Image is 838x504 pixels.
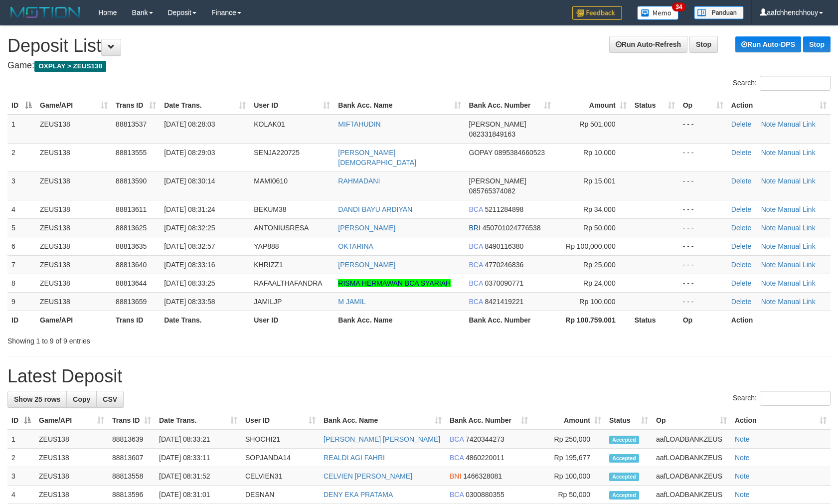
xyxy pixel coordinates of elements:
[338,205,412,213] a: DANDI BAYU ARDIYAN
[466,435,504,443] span: Copy 7420344273 to clipboard
[164,205,215,213] span: [DATE] 08:31:24
[679,115,727,144] td: - - -
[338,120,380,128] a: MIFTAHUDIN
[7,430,35,449] td: 1
[254,279,322,287] span: RAFAALTHAFANDRA
[555,311,631,329] th: Rp 100.759.001
[778,177,816,185] a: Manual Link
[731,120,751,128] a: Delete
[731,298,751,306] a: Delete
[609,454,639,463] span: Accepted
[466,454,504,462] span: Copy 4860220011 to clipboard
[7,218,36,237] td: 5
[35,430,108,449] td: ZEUS138
[250,96,334,115] th: User ID: activate to sort column ascending
[761,279,776,287] a: Note
[733,391,831,406] label: Search:
[609,36,687,53] a: Run Auto-Refresh
[35,467,108,486] td: ZEUS138
[324,454,385,462] a: REALDI AGI FAHRI
[566,242,616,250] span: Rp 100,000,000
[7,5,83,20] img: MOTION_logo.png
[116,261,147,269] span: 88813640
[7,115,36,144] td: 1
[761,149,776,157] a: Note
[155,411,241,430] th: Date Trans.: activate to sort column ascending
[733,76,831,91] label: Search:
[320,411,446,430] th: Bank Acc. Name: activate to sort column ascending
[108,430,155,449] td: 88813639
[7,274,36,292] td: 8
[108,449,155,467] td: 88813607
[672,2,685,11] span: 34
[241,467,320,486] td: CELVIEN31
[469,120,526,128] span: [PERSON_NAME]
[778,298,816,306] a: Manual Link
[731,149,751,157] a: Delete
[731,279,751,287] a: Delete
[532,486,605,504] td: Rp 50,000
[495,149,545,157] span: Copy 0895384660523 to clipboard
[116,149,147,157] span: 88813555
[7,411,35,430] th: ID: activate to sort column descending
[466,491,504,499] span: Copy 0300880355 to clipboard
[7,449,35,467] td: 2
[7,200,36,218] td: 4
[469,187,515,195] span: Copy 085765374082 to clipboard
[35,411,108,430] th: Game/API: activate to sort column ascending
[735,454,750,462] a: Note
[450,454,464,462] span: BCA
[469,279,483,287] span: BCA
[778,205,816,213] a: Manual Link
[254,205,286,213] span: BEKUM38
[485,242,523,250] span: Copy 8490116380 to clipboard
[532,430,605,449] td: Rp 250,000
[254,177,288,185] span: MAMI0610
[572,6,622,20] img: Feedback.jpg
[7,332,341,346] div: Showing 1 to 9 of 9 entries
[334,311,465,329] th: Bank Acc. Name
[7,237,36,255] td: 6
[164,298,215,306] span: [DATE] 08:33:58
[735,491,750,499] a: Note
[469,242,483,250] span: BCA
[35,486,108,504] td: ZEUS138
[679,255,727,274] td: - - -
[761,120,776,128] a: Note
[609,473,639,481] span: Accepted
[679,292,727,311] td: - - -
[7,143,36,171] td: 2
[679,274,727,292] td: - - -
[155,486,241,504] td: [DATE] 08:31:01
[679,96,727,115] th: Op: activate to sort column ascending
[778,242,816,250] a: Manual Link
[583,261,616,269] span: Rp 25,000
[116,298,147,306] span: 88813659
[155,467,241,486] td: [DATE] 08:31:52
[652,411,731,430] th: Op: activate to sort column ascending
[324,435,440,443] a: [PERSON_NAME] [PERSON_NAME]
[609,436,639,444] span: Accepted
[652,467,731,486] td: aafLOADBANKZEUS
[116,242,147,250] span: 88813635
[334,96,465,115] th: Bank Acc. Name: activate to sort column ascending
[450,472,461,480] span: BNI
[254,242,279,250] span: YAP888
[483,224,541,232] span: Copy 450701024776538 to clipboard
[108,467,155,486] td: 88813558
[694,6,744,19] img: panduan.png
[164,120,215,128] span: [DATE] 08:28:03
[631,96,679,115] th: Status: activate to sort column ascending
[679,218,727,237] td: - - -
[579,120,615,128] span: Rp 501,000
[731,411,831,430] th: Action: activate to sort column ascending
[36,218,112,237] td: ZEUS138
[731,205,751,213] a: Delete
[761,205,776,213] a: Note
[7,467,35,486] td: 3
[160,311,250,329] th: Date Trans.
[254,120,285,128] span: KOLAK01
[583,224,616,232] span: Rp 50,000
[652,449,731,467] td: aafLOADBANKZEUS
[469,224,481,232] span: BRI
